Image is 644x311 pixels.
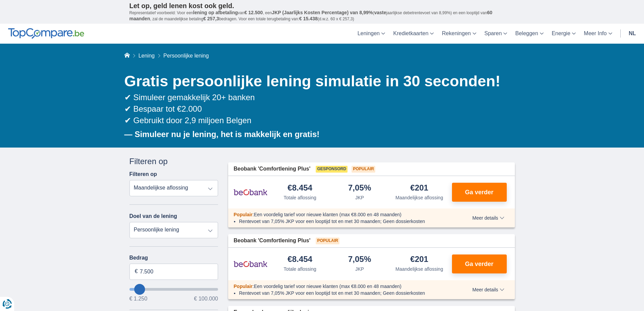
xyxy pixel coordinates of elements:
[480,24,511,44] a: Sparen
[316,238,339,244] span: Populair
[348,184,371,193] div: 7,05%
[254,284,402,289] span: Een voordelig tarief voor nieuwe klanten (max €8.000 en 48 maanden)
[194,296,218,302] span: € 100.000
[8,28,84,39] img: TopCompare
[203,16,219,21] span: € 257,3
[234,237,310,245] span: Beobank 'Comfortlening Plus'
[580,24,616,44] a: Meer Info
[316,166,348,173] span: Gesponsord
[138,53,154,59] a: Lening
[389,24,438,44] a: Kredietkaarten
[234,184,267,201] img: product.pl.alt Beobank
[129,10,493,21] span: 60 maanden
[348,255,371,264] div: 7,05%
[234,165,310,173] span: Beobank 'Comfortlening Plus'
[193,10,238,15] span: lening op afbetaling
[244,10,263,15] span: € 12.500
[234,256,267,272] img: product.pl.alt Beobank
[288,255,312,264] div: €8.454
[511,24,548,44] a: Beleggen
[467,287,509,292] button: Meer details
[228,283,453,290] div: :
[452,254,507,273] button: Ga verder
[352,166,375,173] span: Populair
[124,92,515,127] div: ✔ Simuleer gemakkelijk 20+ banken ✔ Bespaar tot €2.000 ✔ Gebruikt door 2,9 miljoen Belgen
[548,24,580,44] a: Energie
[129,288,218,291] input: wantToBorrow
[234,212,253,217] span: Populair
[472,216,504,220] span: Meer details
[355,194,364,201] div: JKP
[284,194,316,201] div: Totale aflossing
[288,184,312,193] div: €8.454
[353,24,389,44] a: Leningen
[272,10,373,15] span: JKP (Jaarlijks Kosten Percentage) van 8,99%
[299,16,318,21] span: € 15.438
[438,24,480,44] a: Rekeningen
[355,266,364,272] div: JKP
[129,255,218,261] label: Bedrag
[129,171,157,177] label: Filteren op
[228,211,453,218] div: :
[254,212,402,217] span: Een voordelig tarief voor nieuwe klanten (max €8.000 en 48 maanden)
[472,287,504,292] span: Meer details
[374,10,386,15] span: vaste
[396,194,443,201] div: Maandelijkse aflossing
[124,53,130,59] a: Home
[129,10,515,22] p: Representatief voorbeeld: Voor een van , een ( jaarlijkse debetrentevoet van 8,99%) en een loopti...
[234,284,253,289] span: Populair
[129,156,218,167] div: Filteren op
[163,53,209,59] span: Persoonlijke lening
[129,2,515,10] p: Let op, geld lenen kost ook geld.
[410,255,428,264] div: €201
[625,24,640,44] a: nl
[129,213,177,219] label: Doel van de lening
[467,215,509,221] button: Meer details
[239,218,448,225] li: Rentevoet van 7,05% JKP voor een looptijd tot en met 30 maanden; Geen dossierkosten
[452,183,507,202] button: Ga verder
[410,184,428,193] div: €201
[129,296,147,302] span: € 1.250
[124,130,320,139] b: — Simuleer nu je lening, het is makkelijk en gratis!
[239,290,448,296] li: Rentevoet van 7,05% JKP voor een looptijd tot en met 30 maanden; Geen dossierkosten
[284,266,316,272] div: Totale aflossing
[396,266,443,272] div: Maandelijkse aflossing
[465,261,493,267] span: Ga verder
[465,189,493,195] span: Ga verder
[124,71,515,92] h1: Gratis persoonlijke lening simulatie in 30 seconden!
[135,268,138,275] span: €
